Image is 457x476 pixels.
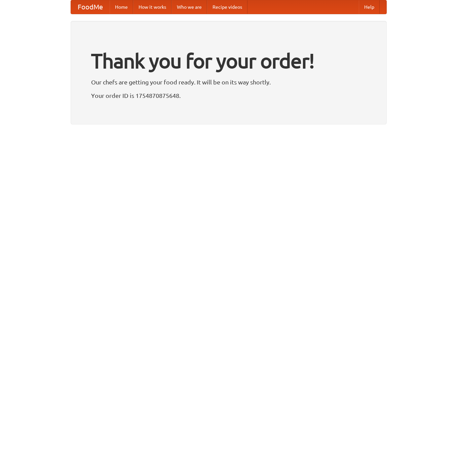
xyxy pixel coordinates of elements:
a: FoodMe [71,0,110,14]
h1: Thank you for your order! [91,45,366,77]
a: Who we are [172,0,207,14]
a: How it works [133,0,172,14]
a: Help [359,0,380,14]
a: Home [110,0,133,14]
p: Your order ID is 1754870875648. [91,90,366,101]
p: Our chefs are getting your food ready. It will be on its way shortly. [91,77,366,87]
a: Recipe videos [207,0,247,14]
